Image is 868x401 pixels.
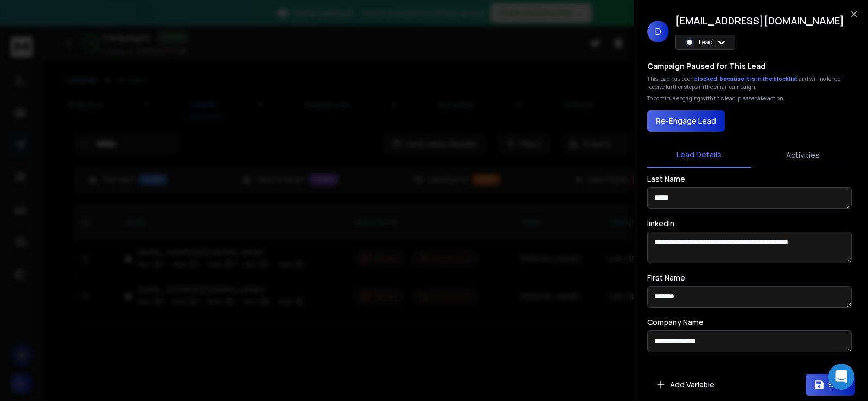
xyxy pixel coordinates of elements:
[647,75,855,91] div: This lead has been and will no longer receive further steps in the email campaign.
[699,38,713,47] p: Lead
[647,94,784,103] p: To continue engaging with this lead, please take action.
[647,21,669,42] span: D
[647,220,674,227] label: linkedin
[647,110,725,132] button: Re-Engage Lead
[694,75,799,82] span: blocked, because it is in the blocklist
[806,374,855,396] button: Save
[675,13,844,28] h1: [EMAIL_ADDRESS][DOMAIN_NAME]
[647,143,751,168] button: Lead Details
[647,274,685,282] label: First Name
[828,364,854,390] div: Open Intercom Messenger
[647,175,685,183] label: Last Name
[647,319,704,326] label: Company Name
[751,143,856,167] button: Activities
[647,61,765,72] h3: Campaign Paused for This Lead
[647,374,723,396] button: Add Variable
